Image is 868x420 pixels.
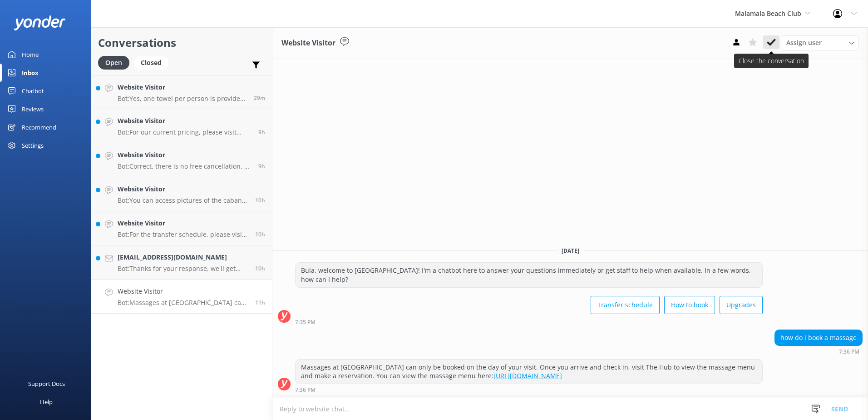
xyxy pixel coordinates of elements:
a: [EMAIL_ADDRESS][DOMAIN_NAME]Bot:Thanks for your response, we'll get back to you as soon as we can... [91,245,272,280]
span: Aug 24 2025 09:39pm (UTC +12:00) Pacific/Auckland [258,162,265,170]
a: [URL][DOMAIN_NAME] [493,371,562,380]
span: [DATE] [556,247,585,255]
div: Recommend [22,118,56,136]
div: Aug 24 2025 07:35pm (UTC +12:00) Pacific/Auckland [295,319,763,325]
a: Closed [134,57,173,67]
p: Bot: Thanks for your response, we'll get back to you as soon as we can during opening hours. [118,265,248,273]
h4: Website Visitor [118,82,247,92]
p: Bot: You can access pictures of the cabana and various facilities at [GEOGRAPHIC_DATA] here: [URL... [118,196,248,205]
h4: Website Visitor [118,184,248,194]
a: Website VisitorBot:Massages at [GEOGRAPHIC_DATA] can only be booked on the day of your visit. Onc... [91,280,272,314]
h3: Website Visitor [281,37,335,49]
p: Bot: For the transfer schedule, please visit: [URL][DOMAIN_NAME] [118,230,248,239]
span: Aug 24 2025 08:50pm (UTC +12:00) Pacific/Auckland [255,230,265,238]
span: Aug 25 2025 06:32am (UTC +12:00) Pacific/Auckland [254,94,265,102]
button: Upgrades [720,296,763,314]
strong: 7:36 PM [839,349,859,355]
div: Settings [22,136,44,155]
a: Website VisitorBot:For our current pricing, please visit [URL][DOMAIN_NAME].9h [91,109,272,143]
h4: Website Visitor [118,116,252,126]
button: How to book [664,296,715,314]
div: Help [40,393,53,411]
span: Aug 24 2025 09:43pm (UTC +12:00) Pacific/Auckland [258,128,265,136]
span: Aug 24 2025 08:03pm (UTC +12:00) Pacific/Auckland [255,265,265,272]
div: Aug 24 2025 07:36pm (UTC +12:00) Pacific/Auckland [295,386,763,393]
h2: Conversations [98,34,265,51]
div: Aug 24 2025 07:36pm (UTC +12:00) Pacific/Auckland [774,348,863,355]
span: Malamala Beach Club [735,9,801,18]
span: Assign user [786,38,822,48]
strong: 7:36 PM [295,387,316,393]
span: Aug 24 2025 08:58pm (UTC +12:00) Pacific/Auckland [255,196,265,204]
img: yonder-white-logo.png [14,15,66,30]
div: how do i book a massage [775,330,862,345]
strong: 7:35 PM [295,320,316,325]
div: Chatbot [22,82,44,100]
div: Massages at [GEOGRAPHIC_DATA] can only be booked on the day of your visit. Once you arrive and ch... [296,360,762,384]
div: Assign User [782,35,859,50]
div: Home [22,45,39,64]
div: Reviews [22,100,44,118]
div: Inbox [22,64,39,82]
p: Bot: Massages at [GEOGRAPHIC_DATA] can only be booked on the day of your visit. Once you arrive a... [118,299,248,307]
button: Transfer schedule [591,296,660,314]
span: Aug 24 2025 07:36pm (UTC +12:00) Pacific/Auckland [255,299,265,306]
div: Bula, welcome to [GEOGRAPHIC_DATA]! I'm a chatbot here to answer your questions immediately or ge... [296,263,762,287]
a: Website VisitorBot:Correct, there is no free cancellation. A 100% cancellation fee applies if you... [91,143,272,177]
h4: [EMAIL_ADDRESS][DOMAIN_NAME] [118,252,248,262]
a: Open [98,57,134,67]
a: Website VisitorBot:You can access pictures of the cabana and various facilities at [GEOGRAPHIC_DA... [91,177,272,211]
h4: Website Visitor [118,150,252,160]
div: Open [98,56,129,70]
p: Bot: Correct, there is no free cancellation. A 100% cancellation fee applies if you cancel your b... [118,162,252,170]
p: Bot: For our current pricing, please visit [URL][DOMAIN_NAME]. [118,128,252,136]
h4: Website Visitor [118,286,248,296]
a: Website VisitorBot:For the transfer schedule, please visit: [URL][DOMAIN_NAME]10h [91,211,272,245]
p: Bot: Yes, one towel per person is provided as part of your Full Day or Half Day pass. Additional ... [118,95,247,103]
h4: Website Visitor [118,218,248,228]
a: Website VisitorBot:Yes, one towel per person is provided as part of your Full Day or Half Day pas... [91,75,272,109]
div: Support Docs [28,375,65,393]
div: Closed [134,56,168,70]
